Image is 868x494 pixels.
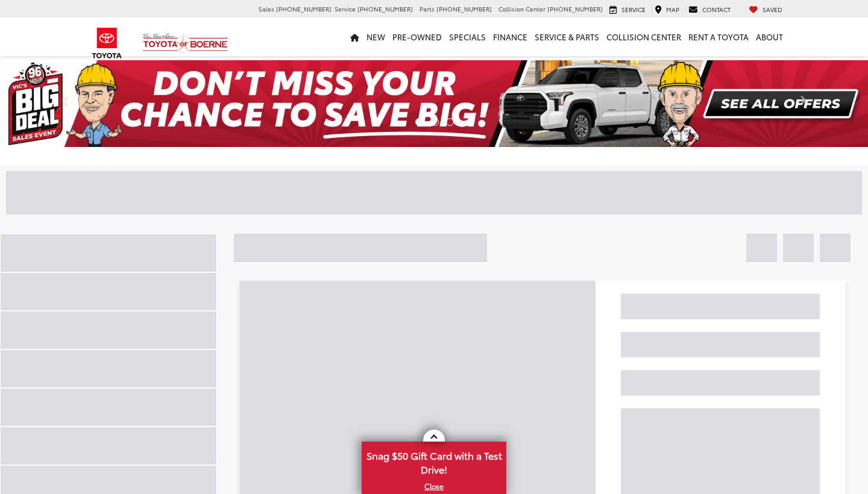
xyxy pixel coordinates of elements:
a: Finance [489,17,531,56]
span: Sales [259,4,274,13]
a: Collision Center [603,17,685,56]
span: [PHONE_NUMBER] [357,4,413,13]
span: Collision Center [498,4,546,13]
a: Service & Parts: Opens in a new tab [531,17,603,56]
span: [PHONE_NUMBER] [276,4,332,13]
span: Parts [420,4,435,13]
span: Saved [763,5,782,14]
span: [PHONE_NUMBER] [436,4,492,13]
a: My Saved Vehicles [746,5,785,14]
a: Service [606,5,649,14]
a: Home [347,17,363,56]
span: Service [621,5,646,14]
a: Pre-Owned [389,17,445,56]
span: Map [666,5,679,14]
span: Service [335,4,356,13]
a: Contact [685,5,734,14]
a: About [752,17,787,56]
img: Vic Vaughan Toyota of Boerne [142,33,228,54]
a: Specials [445,17,489,56]
span: Contact [702,5,731,14]
a: New [363,17,389,56]
span: Snag $50 Gift Card with a Test Drive! [363,443,505,480]
span: [PHONE_NUMBER] [547,4,603,13]
img: Toyota [84,23,130,63]
a: Map [652,5,682,14]
a: Rent a Toyota [685,17,752,56]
